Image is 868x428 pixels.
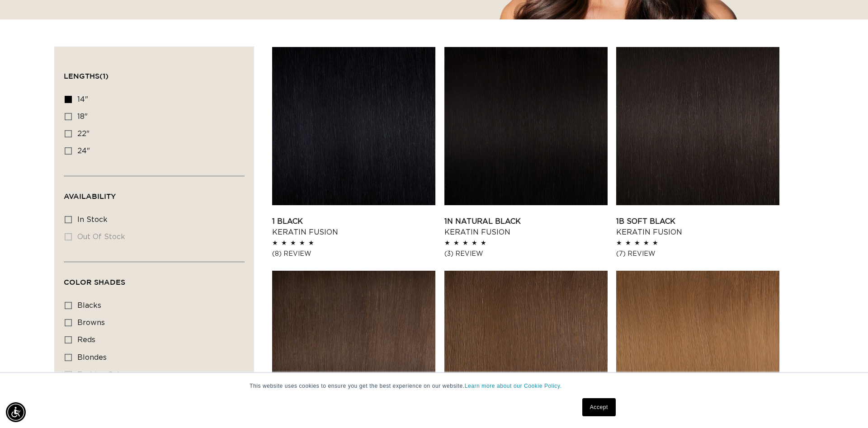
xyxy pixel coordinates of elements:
[77,130,90,137] span: 22"
[64,176,245,209] summary: Availability (0 selected)
[77,319,105,326] span: browns
[6,402,26,422] div: Accessibility Menu
[77,302,101,309] span: blacks
[64,56,245,89] summary: Lengths (1 selected)
[77,336,95,343] span: reds
[77,113,88,120] span: 18"
[77,216,108,223] span: In stock
[823,385,868,428] iframe: Chat Widget
[77,96,88,103] span: 14"
[64,72,108,80] span: Lengths
[99,72,108,80] span: (1)
[272,216,435,238] a: 1 Black Keratin Fusion
[77,354,107,361] span: blondes
[64,262,245,295] summary: Color Shades (0 selected)
[77,147,90,155] span: 24"
[465,383,562,389] a: Learn more about our Cookie Policy.
[616,216,779,238] a: 1B Soft Black Keratin Fusion
[64,278,125,286] span: Color Shades
[582,398,616,416] a: Accept
[444,216,608,238] a: 1N Natural Black Keratin Fusion
[64,192,116,200] span: Availability
[250,382,618,390] p: This website uses cookies to ensure you get the best experience on our website.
